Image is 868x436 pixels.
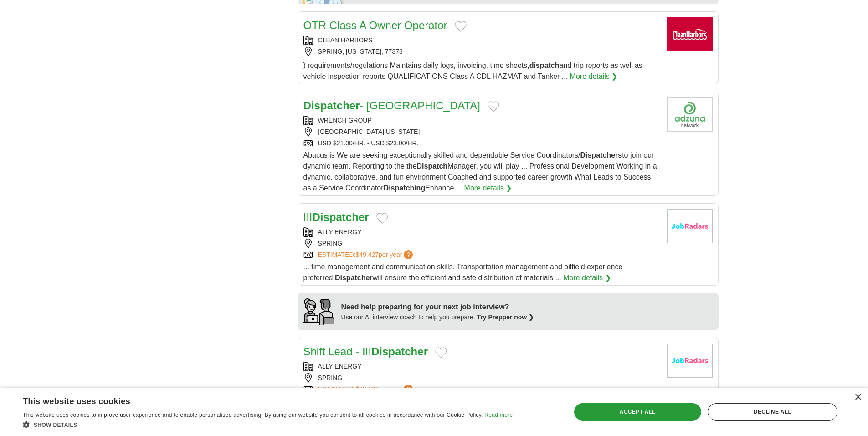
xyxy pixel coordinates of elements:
strong: dispatch [529,62,560,69]
a: OTR Class A Owner Operator [303,19,447,31]
img: Company logo [667,97,713,132]
span: $48,166 [355,385,379,393]
div: SPRING [303,239,660,248]
span: ... time management and communication skills. Transportation management and oilfield experience p... [303,263,623,282]
a: More details ❯ [563,272,611,283]
img: Company logo [667,209,713,243]
button: Add to favorite jobs [435,347,447,358]
div: Show details [23,420,513,429]
a: Dispatcher- [GEOGRAPHIC_DATA] [303,99,481,112]
div: Accept all [574,403,701,421]
a: More details ❯ [570,71,618,82]
strong: Dispatching [384,184,426,192]
a: CLEAN HARBORS [318,36,373,44]
span: ? [404,385,413,394]
div: Decline all [708,403,837,421]
div: ALLY ENERGY [303,362,660,371]
div: Close [854,394,861,401]
span: This website uses cookies to improve user experience and to enable personalised advertising. By u... [23,412,483,418]
strong: Dispatcher [313,211,369,223]
a: More details ❯ [464,183,512,194]
button: Add to favorite jobs [455,21,467,32]
span: ) requirements/regulations Maintains daily logs, invoicing, time sheets, and trip reports as well... [303,62,642,80]
div: [GEOGRAPHIC_DATA][US_STATE] [303,127,660,137]
strong: Dispatcher [303,99,360,112]
div: Use our AI interview coach to help you prepare. [341,313,534,322]
strong: Dispatcher [335,274,373,282]
span: $49,427 [355,251,379,258]
a: ESTIMATED:$48,166per year? [318,385,415,394]
strong: Dispatch [417,162,448,170]
strong: Dispatchers [580,151,622,159]
a: IIIDispatcher [303,211,369,223]
div: This website uses cookies [23,393,490,407]
a: Try Prepper now ❯ [477,313,534,321]
strong: Dispatcher [371,345,428,358]
span: Show details [34,422,77,428]
button: Add to favorite jobs [376,213,388,224]
div: USD $21.00/HR. - USD $23.00/HR. [303,138,660,148]
a: ESTIMATED:$49,427per year? [318,250,415,260]
button: Add to favorite jobs [488,101,499,112]
img: Clean Harbors logo [667,17,713,51]
div: Need help preparing for your next job interview? [341,302,534,313]
span: ? [404,250,413,259]
div: SPRING, [US_STATE], 77373 [303,47,660,56]
a: Read more, opens a new window [484,412,513,418]
span: Abacus is We are seeking exceptionally skilled and dependable Service Coordinators/ to join our d... [303,151,657,192]
a: Shift Lead - IIIDispatcher [303,345,428,358]
div: ALLY ENERGY [303,227,660,237]
div: SPRING [303,373,660,383]
img: Company logo [667,344,713,378]
div: WRENCH GROUP [303,116,660,125]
